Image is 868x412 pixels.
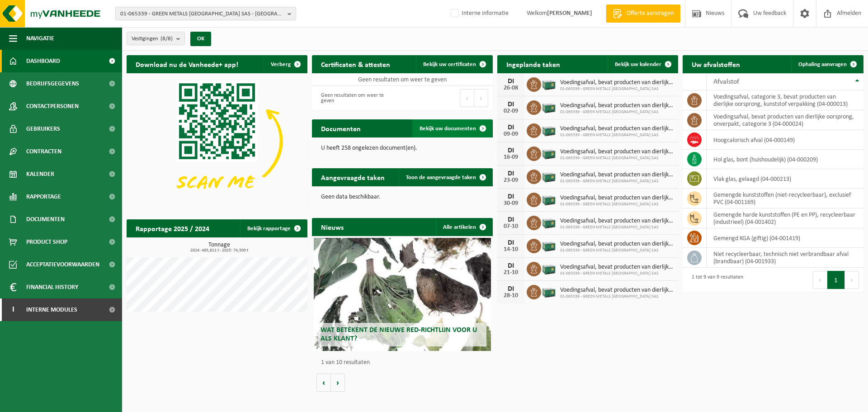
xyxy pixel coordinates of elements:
span: Navigatie [26,27,54,50]
span: Bekijk uw certificaten [423,62,476,67]
img: PB-LB-0680-HPE-GN-01 [541,76,557,91]
button: Next [474,89,488,107]
a: Bekijk uw documenten [412,119,492,137]
span: Voedingsafval, bevat producten van dierlijke oorsprong, onverpakt, categorie 3 [560,287,674,294]
h2: Rapportage 2025 / 2024 [127,219,218,237]
span: Voedingsafval, bevat producten van dierlijke oorsprong, onverpakt, categorie 3 [560,79,674,86]
h2: Aangevraagde taken [312,168,394,186]
h2: Nieuws [312,218,353,236]
button: 01-065339 - GREEN METALS [GEOGRAPHIC_DATA] SAS - [GEOGRAPHIC_DATA] [115,7,296,20]
td: voedingsafval, categorie 3, bevat producten van dierlijke oorsprong, kunststof verpakking (04-000... [707,90,863,110]
span: 01-065339 - GREEN METALS [GEOGRAPHIC_DATA] SAS [560,294,674,299]
img: PB-LB-0680-HPE-GN-01 [541,191,557,207]
div: 09-09 [502,131,520,137]
span: 01-065339 - GREEN METALS [GEOGRAPHIC_DATA] SAS [560,248,674,253]
a: Alle artikelen [436,218,492,236]
span: Ophaling aanvragen [798,62,847,67]
td: gemengde harde kunststoffen (PE en PP), recycleerbaar (industrieel) (04-001402) [707,208,863,228]
span: Voedingsafval, bevat producten van dierlijke oorsprong, onverpakt, categorie 3 [560,241,674,248]
h3: Tonnage [131,242,307,253]
a: Bekijk uw certificaten [416,55,492,73]
span: 01-065339 - GREEN METALS [GEOGRAPHIC_DATA] SAS [560,271,674,276]
div: DI [502,216,520,223]
span: Rapportage [26,185,61,208]
span: Vestigingen [132,32,173,46]
img: PB-LB-0680-HPE-GN-01 [541,122,557,137]
span: Bekijk uw documenten [420,126,476,132]
img: PB-LB-0680-HPE-GN-01 [541,284,557,299]
td: gemengd KGA (giftig) (04-001419) [707,228,863,248]
span: 2024: 485,811 t - 2025: 74,500 t [131,248,307,253]
span: Verberg [271,62,291,67]
div: DI [502,101,520,108]
div: 02-09 [502,108,520,114]
a: Bekijk uw kalender [608,55,677,73]
span: Voedingsafval, bevat producten van dierlijke oorsprong, onverpakt, categorie 3 [560,102,674,109]
span: Voedingsafval, bevat producten van dierlijke oorsprong, onverpakt, categorie 3 [560,264,674,271]
button: Vestigingen(8/8) [127,32,185,45]
span: Voedingsafval, bevat producten van dierlijke oorsprong, onverpakt, categorie 3 [560,218,674,225]
div: DI [502,147,520,154]
img: PB-LB-0680-HPE-GN-01 [541,237,557,253]
td: Geen resultaten om weer te geven [312,73,493,86]
button: Volgende [331,374,345,392]
span: 01-065339 - GREEN METALS [GEOGRAPHIC_DATA] SAS [560,133,674,138]
div: DI [502,285,520,293]
img: Download de VHEPlus App [127,73,307,209]
span: Kalender [26,163,54,185]
a: Toon de aangevraagde taken [399,168,492,186]
a: Wat betekent de nieuwe RED-richtlijn voor u als klant? [314,238,491,351]
span: 01-065339 - GREEN METALS [GEOGRAPHIC_DATA] SAS [560,86,674,92]
td: hoogcalorisch afval (04-000149) [707,130,863,150]
div: DI [502,124,520,131]
a: Ophaling aanvragen [791,55,863,73]
strong: [PERSON_NAME] [547,10,592,17]
img: PB-LB-0680-HPE-GN-01 [541,145,557,161]
button: 1 [827,271,845,289]
span: Afvalstof [713,78,739,85]
div: 28-10 [502,293,520,299]
span: Dashboard [26,50,60,72]
span: Voedingsafval, bevat producten van dierlijke oorsprong, onverpakt, categorie 3 [560,148,674,156]
img: PB-LB-0680-HPE-GN-01 [541,99,557,114]
img: PB-LB-0680-HPE-GN-01 [541,260,557,276]
span: 01-065339 - GREEN METALS [GEOGRAPHIC_DATA] SAS [560,202,674,207]
div: DI [502,170,520,177]
div: 14-10 [502,246,520,253]
div: 26-08 [502,85,520,91]
div: 30-09 [502,200,520,207]
span: Wat betekent de nieuwe RED-richtlijn voor u als klant? [321,327,477,342]
span: 01-065339 - GREEN METALS [GEOGRAPHIC_DATA] SAS [560,225,674,230]
div: DI [502,78,520,85]
span: 01-065339 - GREEN METALS [GEOGRAPHIC_DATA] SAS - [GEOGRAPHIC_DATA] [120,7,284,21]
div: DI [502,262,520,270]
td: voedingsafval, bevat producten van dierlijke oorsprong, onverpakt, categorie 3 (04-000024) [707,110,863,130]
span: 01-065339 - GREEN METALS [GEOGRAPHIC_DATA] SAS [560,156,674,161]
div: Geen resultaten om weer te geven [316,88,398,108]
p: U heeft 258 ongelezen document(en). [321,145,484,152]
div: 07-10 [502,223,520,230]
span: 01-065339 - GREEN METALS [GEOGRAPHIC_DATA] SAS [560,179,674,184]
button: Previous [813,271,827,289]
td: gemengde kunststoffen (niet-recycleerbaar), exclusief PVC (04-001169) [707,189,863,208]
span: Offerte aanvragen [624,9,676,18]
span: Contracten [26,140,61,163]
span: Product Shop [26,231,67,253]
a: Bekijk rapportage [240,219,307,237]
img: PB-LB-0680-HPE-GN-01 [541,168,557,184]
div: 21-10 [502,270,520,276]
h2: Ingeplande taken [497,55,569,73]
span: Voedingsafval, bevat producten van dierlijke oorsprong, onverpakt, categorie 3 [560,125,674,133]
span: Gebruikers [26,118,60,140]
p: Geen data beschikbaar. [321,194,484,200]
a: Offerte aanvragen [606,5,680,23]
p: 1 van 10 resultaten [321,360,488,366]
td: vlak glas, gelaagd (04-000213) [707,169,863,189]
span: Bekijk uw kalender [615,62,661,67]
button: Next [845,271,859,289]
h2: Certificaten & attesten [312,55,399,73]
td: hol glas, bont (huishoudelijk) (04-000209) [707,150,863,169]
div: 16-09 [502,154,520,161]
div: DI [502,193,520,200]
span: Contactpersonen [26,95,79,118]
